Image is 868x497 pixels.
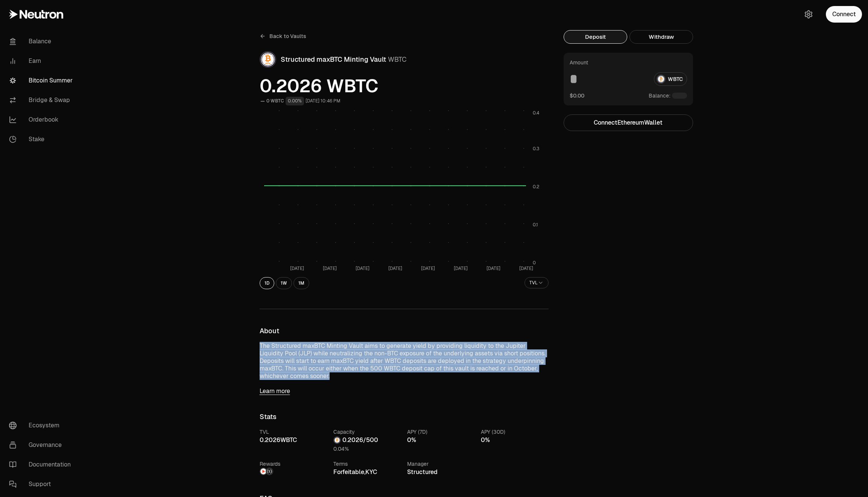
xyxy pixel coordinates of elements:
[533,110,539,116] tspan: 0.4
[826,6,862,23] button: Connect
[388,55,407,64] span: WBTC
[519,265,533,271] tspan: [DATE]
[3,32,81,51] a: Balance
[533,146,539,152] tspan: 0.3
[266,97,284,105] div: 0 WBTC
[266,468,272,474] img: Structured Points
[3,51,81,71] a: Earn
[481,436,549,445] div: 0%
[260,468,266,474] img: NTRN
[570,59,588,66] div: Amount
[306,97,341,105] div: [DATE] 10:46 PM
[453,265,467,271] tspan: [DATE]
[333,428,401,436] div: Capacity
[3,474,81,494] a: Support
[276,277,292,289] button: 1W
[260,327,549,335] h3: About
[260,277,274,289] button: 1D
[407,468,475,477] div: Structured
[269,32,306,40] span: Back to Vaults
[365,468,377,477] button: KYC
[290,265,304,271] tspan: [DATE]
[533,184,539,190] tspan: 0.2
[260,342,549,380] p: The Structured maxBTC Minting Vault aims to generate yield by providing liquidity to the Jupiter ...
[260,428,327,436] div: TVL
[3,435,81,455] a: Governance
[355,265,369,271] tspan: [DATE]
[564,30,627,44] button: Deposit
[407,436,475,445] div: 0%
[260,52,275,67] img: WBTC Logo
[333,460,401,468] div: Terms
[260,387,549,395] a: Learn more
[334,437,340,443] img: WBTC Logo
[649,92,670,99] span: Balance:
[533,222,538,228] tspan: 0.1
[286,97,304,105] div: 0.00%
[260,413,549,421] h3: Stats
[3,90,81,110] a: Bridge & Swap
[333,468,364,477] button: Forfeitable
[260,460,327,468] div: Rewards
[481,428,549,436] div: APY (30D)
[260,30,306,42] a: Back to Vaults
[260,77,549,95] span: 0.2026 WBTC
[629,30,693,44] button: Withdraw
[3,455,81,474] a: Documentation
[3,110,81,130] a: Orderbook
[524,277,549,288] button: TVL
[3,130,81,149] a: Stake
[421,265,435,271] tspan: [DATE]
[407,428,475,436] div: APY (7D)
[486,265,500,271] tspan: [DATE]
[388,265,402,271] tspan: [DATE]
[333,468,377,476] span: ,
[407,460,475,468] div: Manager
[322,265,336,271] tspan: [DATE]
[293,277,309,289] button: 1M
[281,55,386,64] span: Structured maxBTC Minting Vault
[564,114,693,131] button: ConnectEthereumWallet
[570,92,584,99] button: $0.00
[3,71,81,90] a: Bitcoin Summer
[533,260,536,266] tspan: 0
[3,416,81,435] a: Ecosystem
